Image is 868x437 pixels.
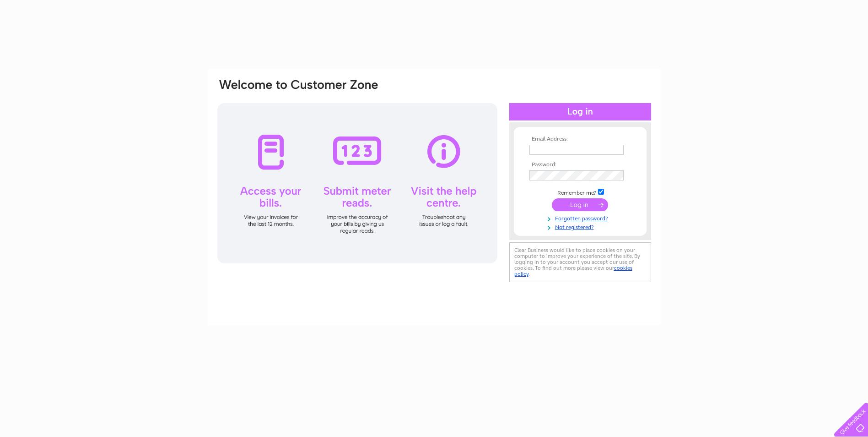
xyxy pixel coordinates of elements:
[529,222,633,231] a: Not registered?
[527,162,633,168] th: Password:
[552,198,608,211] input: Submit
[509,242,651,282] div: Clear Business would like to place cookies on your computer to improve your experience of the sit...
[527,136,633,142] th: Email Address:
[529,213,633,222] a: Forgotten password?
[527,187,633,197] td: Remember me?
[514,265,632,277] a: cookies policy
